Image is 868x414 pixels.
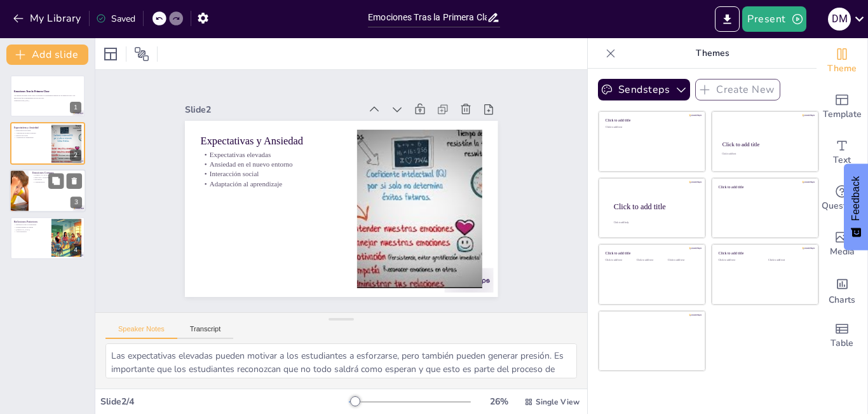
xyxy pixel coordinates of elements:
div: Add text boxes [817,130,867,176]
div: Click to add title [606,118,696,123]
p: Themes [621,38,804,69]
p: Establecimiento de metas [14,226,48,229]
div: Click to add text [722,153,806,156]
p: Decepción [32,179,82,181]
p: Adaptación al aprendizaje [14,136,48,139]
strong: Emociones Tras la Primera Clase [14,90,50,93]
div: Click to add title [606,251,696,256]
div: Slide 2 [185,104,360,116]
button: Sendsteps [598,79,690,100]
div: Slide 2 / 4 [100,396,349,408]
button: Present [742,6,806,32]
p: Un análisis personal sobre cómo se sienten los estudiantes después de su primera clase y las emoc... [14,95,81,99]
button: My Library [10,8,86,29]
p: [MEDICAL_DATA] [32,174,82,176]
button: Transcript [177,325,234,339]
p: Emoción y Curiosidad [32,176,82,179]
span: Text [833,153,851,167]
div: Change the overall theme [817,38,867,84]
div: Click to add title [719,184,810,189]
button: D M [828,6,851,32]
p: Expectativas elevadas [200,150,341,160]
div: 4 [70,244,81,256]
span: Theme [827,62,857,76]
textarea: Las expectativas elevadas pueden motivar a los estudiantes a esforzarse, pero también pueden gene... [105,343,577,378]
div: Add a table [817,313,867,359]
p: Expectativas y Ansiedad [200,134,341,148]
div: Click to add body [614,221,694,224]
div: Add ready made slides [817,84,867,130]
div: 2 [70,149,81,161]
span: Template [823,107,862,121]
p: Interacción social [14,134,48,137]
div: Click to add text [606,126,696,129]
div: https://cdn.sendsteps.com/images/logo/sendsteps_logo_white.pnghttps://cdn.sendsteps.com/images/lo... [10,122,85,164]
button: Feedback - Show survey [844,163,868,250]
button: Delete Slide [67,173,82,188]
button: Speaker Notes [105,325,177,339]
p: [MEDICAL_DATA] [14,228,48,231]
div: Add charts and graphs [817,267,867,313]
button: Create New [695,79,780,100]
p: Generated with [URL] [14,99,81,102]
div: 3 [71,197,82,208]
div: Click to add title [614,202,695,210]
span: Questions [822,199,863,213]
div: Layout [100,44,121,64]
p: Comunicación [32,181,82,183]
div: Get real-time input from your audience [817,176,867,221]
p: Expectativas y Ansiedad [14,125,48,129]
p: Adaptación al aprendizaje [200,179,341,188]
div: https://cdn.sendsteps.com/images/logo/sendsteps_logo_white.pnghttps://cdn.sendsteps.com/images/lo... [10,169,86,212]
div: Saved [96,13,135,25]
input: Insert title [368,8,487,27]
span: Table [831,336,853,350]
p: Emociones Comunes [32,171,82,175]
button: Duplicate Slide [48,173,64,188]
div: Add images, graphics, shapes or video [817,221,867,267]
span: Single View [536,397,580,407]
p: Ansiedad en el nuevo entorno [14,132,48,134]
div: Click to add text [719,259,759,262]
div: Click to add text [768,259,808,262]
button: Add slide [6,45,88,65]
p: Reflexiones Posteriores [14,220,48,224]
div: 26 % [484,396,514,408]
p: Reflexión sobre la experiencia [14,224,48,226]
div: Click to add title [722,141,807,148]
div: Click to add title [719,251,810,256]
p: Interacción social [200,169,341,179]
div: Click to add text [606,259,634,262]
div: 1 [70,102,81,113]
div: Click to add text [668,259,696,262]
div: D M [828,8,851,31]
div: https://cdn.sendsteps.com/images/logo/sendsteps_logo_white.pnghttps://cdn.sendsteps.com/images/lo... [10,75,85,117]
span: Media [830,245,855,259]
p: Ansiedad en el nuevo entorno [200,160,341,169]
p: Autoevaluación [14,231,48,233]
div: Click to add text [637,259,665,262]
p: Expectativas elevadas [14,129,48,132]
span: Charts [829,293,855,307]
span: Feedback [850,176,862,221]
button: Export to PowerPoint [715,6,740,32]
div: https://cdn.sendsteps.com/images/logo/sendsteps_logo_white.pnghttps://cdn.sendsteps.com/images/lo... [10,217,85,259]
span: Position [134,46,149,62]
